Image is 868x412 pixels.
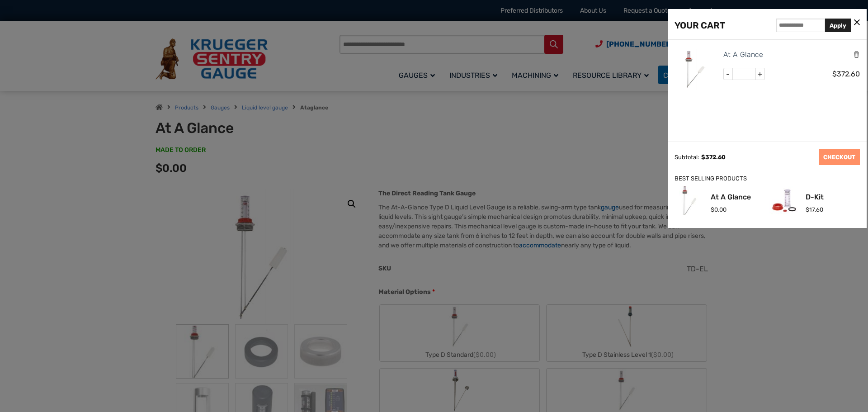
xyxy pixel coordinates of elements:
a: CHECKOUT [819,149,860,165]
span: - [724,68,733,80]
img: At A Glance [675,186,704,215]
span: $ [701,154,705,161]
a: Remove this item [853,50,860,59]
span: 372.60 [832,70,860,78]
span: + [755,68,764,80]
span: $ [832,70,837,78]
img: D-Kit [769,186,799,215]
a: At A Glance [711,194,751,201]
img: At A Glance [675,49,715,90]
span: 372.60 [701,154,726,161]
div: BEST SELLING PRODUCTS [675,174,860,184]
a: At A Glance [723,49,763,61]
span: 17.60 [806,206,823,213]
span: 0.00 [711,206,726,213]
div: Subtotal: [675,154,699,161]
a: D-Kit [806,194,824,201]
span: $ [711,206,714,213]
div: YOUR CART [675,18,725,33]
span: $ [806,206,809,213]
button: Apply [825,19,851,32]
